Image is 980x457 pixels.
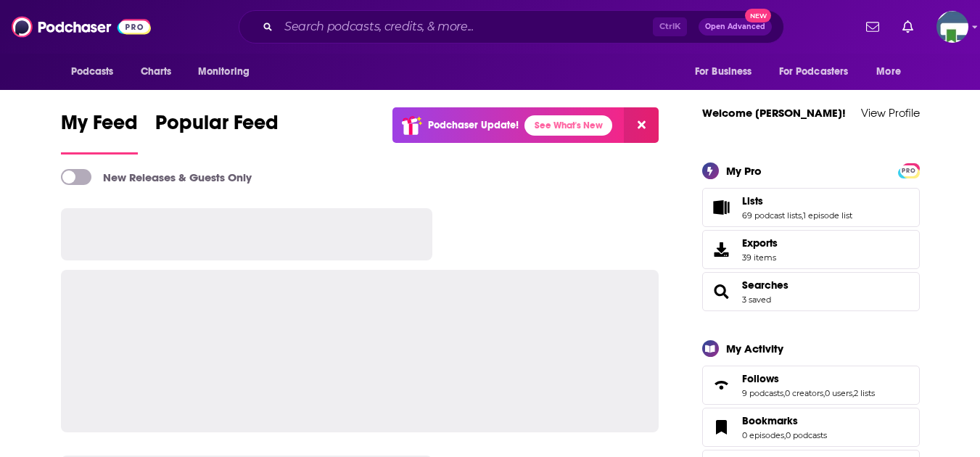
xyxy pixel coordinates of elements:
button: open menu [685,58,770,86]
a: View Profile [861,106,920,120]
a: 9 podcasts [742,388,783,398]
p: Podchaser Update! [428,119,519,131]
span: Podcasts [71,62,114,82]
span: Lists [742,194,763,207]
a: Show notifications dropdown [897,15,919,39]
span: Follows [702,366,920,405]
a: Bookmarks [707,417,736,437]
div: My Pro [726,164,762,178]
button: open menu [188,58,268,86]
span: , [802,210,803,221]
span: Open Advanced [705,23,765,30]
span: Charts [141,62,172,82]
a: 0 episodes [742,430,784,440]
a: Welcome [PERSON_NAME]! [702,106,846,120]
a: 0 creators [785,388,823,398]
button: Open AdvancedNew [699,18,772,36]
span: Exports [707,239,736,260]
span: For Podcasters [779,62,849,82]
span: Monitoring [198,62,250,82]
a: 2 lists [854,388,875,398]
a: New Releases & Guests Only [61,169,252,185]
span: New [745,9,771,22]
input: Search podcasts, credits, & more... [279,15,653,38]
a: 0 users [825,388,852,398]
a: Follows [707,375,736,395]
a: Lists [742,194,852,207]
a: PRO [900,164,918,175]
span: Logged in as KCMedia [936,11,968,43]
button: open menu [866,58,919,86]
a: Lists [707,197,736,218]
span: Lists [702,188,920,227]
span: Bookmarks [702,408,920,447]
span: PRO [900,165,918,176]
span: , [852,388,854,398]
span: , [783,388,785,398]
div: My Activity [726,342,783,355]
img: User Profile [936,11,968,43]
a: Searches [707,281,736,302]
span: 39 items [742,252,778,263]
a: Searches [742,279,788,292]
a: My Feed [61,110,138,155]
span: Searches [702,272,920,311]
a: See What's New [524,115,612,136]
span: Popular Feed [155,110,279,144]
a: Follows [742,372,875,385]
a: Bookmarks [742,414,827,427]
button: open menu [61,58,133,86]
span: Exports [742,236,778,250]
button: open menu [770,58,870,86]
span: Follows [742,372,779,385]
a: 3 saved [742,295,771,305]
a: 69 podcast lists [742,210,802,221]
button: Show profile menu [936,11,968,43]
span: , [823,388,825,398]
a: Popular Feed [155,110,279,155]
a: 0 podcasts [786,430,827,440]
div: Search podcasts, credits, & more... [239,10,784,44]
a: Show notifications dropdown [860,15,885,39]
span: Bookmarks [742,414,798,427]
img: Podchaser - Follow, Share and Rate Podcasts [12,13,151,41]
span: Ctrl K [653,17,687,36]
span: , [784,430,786,440]
a: Exports [702,230,920,269]
span: More [876,62,901,82]
span: My Feed [61,110,138,144]
a: 1 episode list [803,210,852,221]
span: For Business [695,62,752,82]
a: Charts [131,58,181,86]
